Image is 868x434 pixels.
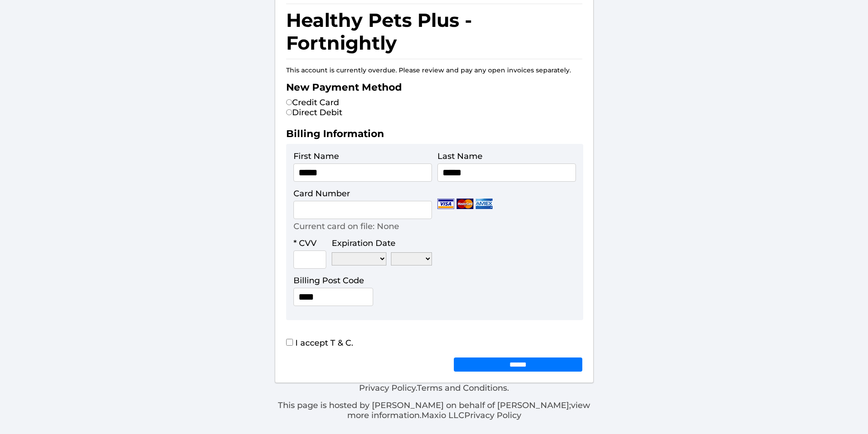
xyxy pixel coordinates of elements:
label: Card Number [293,189,350,199]
label: Direct Debit [286,107,342,117]
h2: Billing Information [286,128,582,144]
a: view more information. [347,400,591,420]
h2: New Payment Method [286,81,582,97]
label: Credit Card [286,97,339,107]
img: Mastercard [457,199,473,209]
input: Credit Card [286,99,292,105]
a: Terms and Conditions [417,383,507,393]
input: Direct Debit [286,109,292,115]
p: This account is currently overdue. Please review and pay any open invoices separately. [286,66,582,74]
img: Visa [437,199,454,209]
input: I accept T & C. [286,339,293,346]
label: * CVV [293,238,317,248]
p: This page is hosted by [PERSON_NAME] on behalf of [PERSON_NAME]; Maxio LLC [275,400,594,420]
div: . . [275,383,594,420]
label: I accept T & C. [286,338,353,348]
label: Last Name [437,151,483,161]
label: Billing Post Code [293,276,364,286]
h1: Healthy Pets Plus - Fortnightly [286,4,582,59]
label: Expiration Date [332,238,395,248]
p: Current card on file: None [293,221,399,231]
a: Privacy Policy [359,383,416,393]
a: Privacy Policy [464,410,521,420]
label: First Name [293,151,339,161]
img: Amex [476,199,493,209]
